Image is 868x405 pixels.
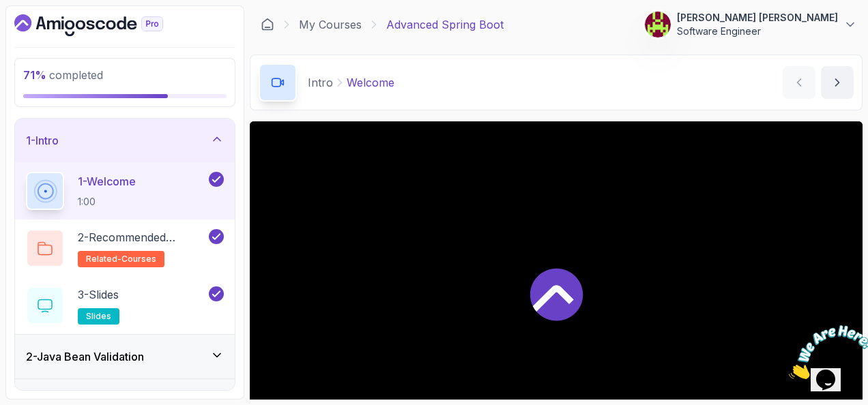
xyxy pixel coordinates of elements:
[26,348,144,365] h3: 2 - Java Bean Validation
[783,66,815,99] button: previous content
[23,68,103,82] span: completed
[14,14,194,36] a: Dashboard
[15,119,235,162] button: 1-Intro
[86,311,111,322] span: slides
[26,229,224,267] button: 2-Recommended Coursesrelated-courses
[261,18,274,31] a: Dashboard
[23,68,46,82] span: 71 %
[26,286,224,325] button: 3-Slidesslides
[78,286,119,303] p: 3 - Slides
[645,12,671,37] img: user profile image
[347,74,394,91] p: Welcome
[299,16,362,33] a: My Courses
[386,16,504,33] p: Advanced Spring Boot
[15,335,235,378] button: 2-Java Bean Validation
[78,195,136,209] p: 1:00
[644,11,857,38] button: user profile image[PERSON_NAME] [PERSON_NAME]Software Engineer
[78,229,206,245] p: 2 - Recommended Courses
[821,66,854,99] button: next content
[26,172,224,210] button: 1-Welcome1:00
[677,11,838,25] p: [PERSON_NAME] [PERSON_NAME]
[78,173,136,190] p: 1 - Welcome
[86,254,156,265] span: related-courses
[308,74,333,91] p: Intro
[26,132,59,149] h3: 1 - Intro
[677,25,838,38] p: Software Engineer
[783,320,868,385] iframe: chat widget
[5,5,90,59] img: Chat attention grabber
